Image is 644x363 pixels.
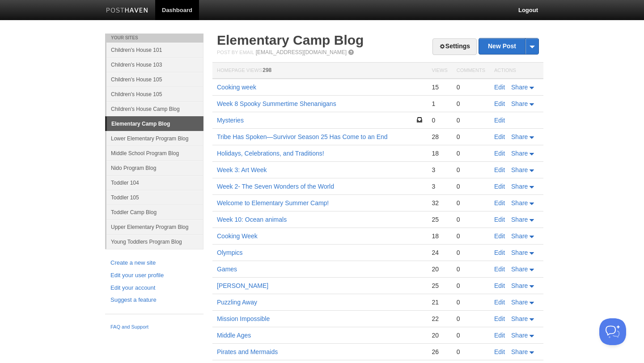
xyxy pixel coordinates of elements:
[105,34,203,42] li: Your Sites
[494,150,505,157] a: Edit
[511,84,528,91] span: Share
[457,149,485,157] div: 0
[106,234,203,249] a: Young Toddlers Program Blog
[494,100,505,107] a: Edit
[217,150,324,157] a: Holidays, Celebrations, and Traditions!
[217,332,251,339] a: Middle Ages
[511,282,528,289] span: Share
[457,166,485,174] div: 0
[432,133,447,141] div: 28
[110,283,198,293] a: Edit your account
[106,101,203,116] a: Children's House Camp Blog
[106,42,203,57] a: Children's House 101
[479,38,538,54] a: New Post
[599,318,626,345] iframe: Help Scout Beacon - Open
[432,232,447,240] div: 18
[494,199,505,207] a: Edit
[457,232,485,240] div: 0
[432,249,447,257] div: 24
[106,57,203,72] a: Children's House 103
[217,282,268,289] a: [PERSON_NAME]
[106,160,203,175] a: Nido Program Blog
[511,299,528,306] span: Share
[110,323,198,331] a: FAQ and Support
[432,265,447,273] div: 20
[217,133,388,140] a: Tribe Has Spoken—Survivor Season 25 Has Come to an End
[106,87,203,101] a: Children's House 105
[494,266,505,273] a: Edit
[217,315,270,322] a: Mission Impossible
[511,133,528,140] span: Share
[432,116,447,124] div: 0
[494,232,505,240] a: Edit
[511,100,528,107] span: Share
[494,117,505,124] a: Edit
[494,249,505,256] a: Edit
[452,63,490,79] th: Comments
[106,219,203,234] a: Upper Elementary Program Blog
[432,348,447,356] div: 26
[263,67,271,73] span: 298
[217,199,329,207] a: Welcome to Elementary Summer Camp!
[217,348,278,355] a: Pirates and Mermaids
[256,49,347,55] a: [EMAIL_ADDRESS][DOMAIN_NAME]
[107,117,203,131] a: Elementary Camp Blog
[110,258,198,268] a: Create a new site
[457,100,485,108] div: 0
[217,117,244,124] a: Mysteries
[432,282,447,290] div: 25
[106,175,203,190] a: Toddler 104
[511,249,528,256] span: Share
[457,116,485,124] div: 0
[217,249,243,256] a: Olympics
[432,83,447,91] div: 15
[217,84,256,91] a: Cooking week
[432,149,447,157] div: 18
[511,216,528,223] span: Share
[217,216,287,223] a: Week 10: Ocean animals
[494,315,505,322] a: Edit
[457,298,485,306] div: 0
[432,331,447,339] div: 20
[511,150,528,157] span: Share
[457,249,485,257] div: 0
[432,298,447,306] div: 21
[212,63,427,79] th: Homepage Views
[110,295,198,305] a: Suggest a feature
[494,84,505,91] a: Edit
[432,199,447,207] div: 32
[432,38,477,55] a: Settings
[494,183,505,190] a: Edit
[217,232,258,240] a: Cooking Week
[511,199,528,207] span: Share
[432,100,447,108] div: 1
[457,348,485,356] div: 0
[457,199,485,207] div: 0
[457,265,485,273] div: 0
[457,315,485,323] div: 0
[432,182,447,190] div: 3
[457,215,485,224] div: 0
[457,133,485,141] div: 0
[106,131,203,146] a: Lower Elementary Program Blog
[217,50,254,55] span: Post by Email
[106,190,203,205] a: Toddler 105
[106,146,203,160] a: Middle School Program Blog
[494,332,505,339] a: Edit
[106,72,203,87] a: Children's House 105
[432,166,447,174] div: 3
[490,63,543,79] th: Actions
[432,215,447,224] div: 25
[511,266,528,273] span: Share
[457,282,485,290] div: 0
[217,299,257,306] a: Puzzling Away
[511,332,528,339] span: Share
[110,271,198,280] a: Edit your user profile
[106,205,203,219] a: Toddler Camp Blog
[217,166,267,173] a: Week 3: Art Week
[511,183,528,190] span: Share
[511,348,528,355] span: Share
[427,63,452,79] th: Views
[494,348,505,355] a: Edit
[432,315,447,323] div: 22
